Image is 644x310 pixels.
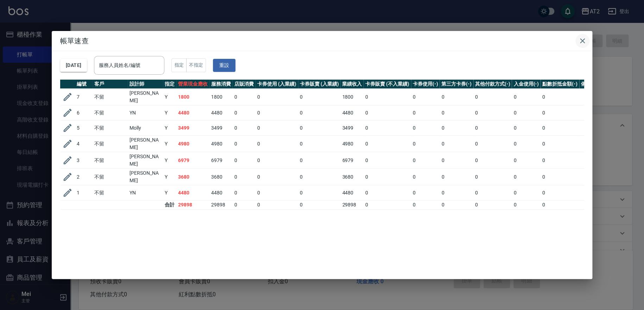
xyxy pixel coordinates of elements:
[340,169,364,185] td: 3680
[541,105,579,120] td: 0
[298,152,341,169] td: 0
[163,136,176,152] td: Y
[364,136,411,152] td: 0
[128,89,163,105] td: [PERSON_NAME]
[541,89,579,105] td: 0
[579,80,593,89] th: 備註
[411,185,440,200] td: 0
[473,169,512,185] td: 0
[255,185,298,200] td: 0
[52,31,592,51] h2: 帳單速查
[128,152,163,169] td: [PERSON_NAME]
[440,89,473,105] td: 0
[209,185,233,200] td: 4480
[411,136,440,152] td: 0
[473,185,512,200] td: 0
[255,120,298,136] td: 0
[232,200,255,210] td: 0
[255,80,298,89] th: 卡券使用 (入業績)
[163,185,176,200] td: Y
[512,120,541,136] td: 0
[255,105,298,120] td: 0
[541,136,579,152] td: 0
[186,58,206,72] button: 不指定
[364,80,411,89] th: 卡券販賣 (不入業績)
[364,152,411,169] td: 0
[75,185,93,200] td: 1
[340,136,364,152] td: 4980
[176,89,209,105] td: 1800
[93,89,128,105] td: 不留
[93,136,128,152] td: 不留
[232,185,255,200] td: 0
[364,169,411,185] td: 0
[473,136,512,152] td: 0
[440,80,473,89] th: 第三方卡券(-)
[340,120,364,136] td: 3499
[163,80,176,89] th: 指定
[232,80,255,89] th: 店販消費
[298,136,341,152] td: 0
[75,152,93,169] td: 3
[473,120,512,136] td: 0
[255,152,298,169] td: 0
[512,152,541,169] td: 0
[128,120,163,136] td: Molly
[163,105,176,120] td: Y
[232,169,255,185] td: 0
[209,120,233,136] td: 3499
[512,89,541,105] td: 0
[128,80,163,89] th: 設計師
[512,105,541,120] td: 0
[473,200,512,210] td: 0
[411,80,440,89] th: 卡券使用(-)
[75,169,93,185] td: 2
[541,152,579,169] td: 0
[163,152,176,169] td: Y
[411,200,440,210] td: 0
[440,200,473,210] td: 0
[298,169,341,185] td: 0
[411,89,440,105] td: 0
[340,200,364,210] td: 29898
[411,169,440,185] td: 0
[128,105,163,120] td: YN
[75,136,93,152] td: 4
[93,105,128,120] td: 不留
[75,80,93,89] th: 編號
[176,185,209,200] td: 4480
[440,136,473,152] td: 0
[128,136,163,152] td: [PERSON_NAME]
[512,200,541,210] td: 0
[60,59,87,72] button: [DATE]
[364,89,411,105] td: 0
[512,80,541,89] th: 入金使用(-)
[255,136,298,152] td: 0
[75,89,93,105] td: 7
[298,200,341,210] td: 0
[209,89,233,105] td: 1800
[232,152,255,169] td: 0
[213,59,235,72] button: 重設
[541,169,579,185] td: 0
[411,152,440,169] td: 0
[232,105,255,120] td: 0
[232,89,255,105] td: 0
[440,105,473,120] td: 0
[440,169,473,185] td: 0
[440,120,473,136] td: 0
[298,185,341,200] td: 0
[340,152,364,169] td: 6979
[93,120,128,136] td: 不留
[298,105,341,120] td: 0
[512,136,541,152] td: 0
[411,120,440,136] td: 0
[541,120,579,136] td: 0
[176,200,209,210] td: 29898
[93,152,128,169] td: 不留
[512,185,541,200] td: 0
[209,80,233,89] th: 服務消費
[255,169,298,185] td: 0
[176,152,209,169] td: 6979
[93,80,128,89] th: 客戶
